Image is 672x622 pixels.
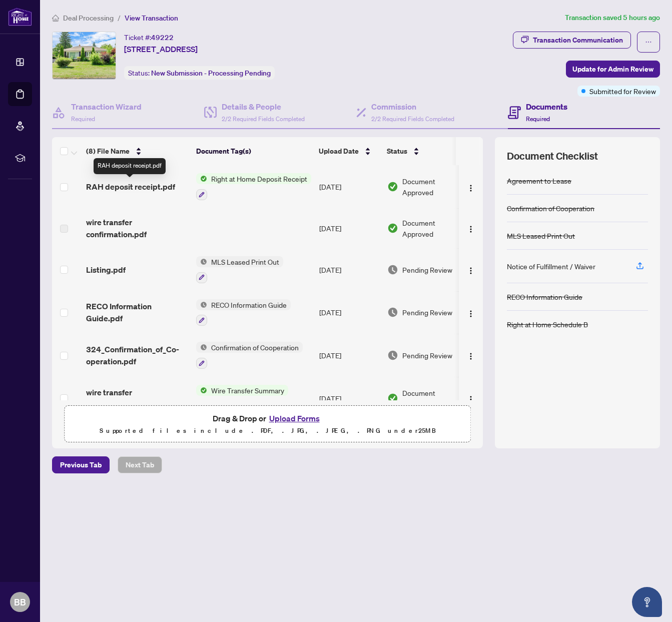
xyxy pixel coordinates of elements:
h4: Commission [371,101,454,113]
span: home [52,15,59,22]
button: Logo [463,179,479,195]
img: Status Icon [196,385,207,396]
td: [DATE] [315,208,383,248]
button: Update for Admin Review [566,61,660,78]
span: Required [71,115,95,123]
div: RAH deposit receipt.pdf [94,158,166,174]
span: 324_Confirmation_of_Co-operation.pdf [86,343,188,367]
span: Previous Tab [60,457,102,473]
button: Status IconRight at Home Deposit Receipt [196,173,311,200]
span: Pending Review [402,350,452,361]
p: Supported files include .PDF, .JPG, .JPEG, .PNG under 25 MB [71,425,464,437]
button: Logo [463,390,479,406]
span: BB [14,595,26,609]
button: Next Tab [118,456,162,473]
span: [STREET_ADDRESS] [124,43,198,55]
button: Transaction Communication [513,32,631,49]
button: Status IconMLS Leased Print Out [196,256,283,283]
span: Status [387,146,407,157]
img: Document Status [387,223,398,234]
span: Right at Home Deposit Receipt [207,173,311,184]
span: Drag & Drop orUpload FormsSupported files include .PDF, .JPG, .JPEG, .PNG under25MB [65,406,470,443]
img: Document Status [387,264,398,275]
span: View Transaction [125,14,178,23]
th: Document Tag(s) [192,137,315,165]
img: Status Icon [196,173,207,184]
img: Document Status [387,307,398,318]
span: Document Checklist [507,149,598,163]
span: wire transfer confirmation.pdf [86,216,188,240]
img: Logo [467,225,475,233]
th: (8) File Name [82,137,192,165]
span: Confirmation of Cooperation [207,342,303,353]
img: Document Status [387,393,398,404]
img: IMG-E12295750_1.jpg [53,32,116,79]
span: Listing.pdf [86,264,126,276]
span: Wire Transfer Summary [207,385,288,396]
h4: Documents [526,101,567,113]
button: Upload Forms [266,412,323,425]
h4: Details & People [222,101,305,113]
span: RAH deposit receipt.pdf [86,181,175,193]
span: 2/2 Required Fields Completed [371,115,454,123]
img: Status Icon [196,256,207,267]
span: Document Approved [402,176,464,198]
button: Logo [463,347,479,363]
img: Logo [467,184,475,192]
span: ellipsis [645,39,652,46]
div: Agreement to Lease [507,175,571,186]
span: MLS Leased Print Out [207,256,283,267]
img: Document Status [387,181,398,192]
td: [DATE] [315,248,383,291]
span: Pending Review [402,264,452,275]
td: [DATE] [315,165,383,208]
div: Right at Home Schedule B [507,319,588,330]
img: Logo [467,352,475,360]
button: Status IconRECO Information Guide [196,299,291,326]
button: Open asap [632,587,662,617]
button: Previous Tab [52,456,110,473]
th: Upload Date [315,137,383,165]
button: Logo [463,220,479,236]
img: Status Icon [196,299,207,310]
article: Transaction saved 5 hours ago [565,12,660,24]
span: RECO Information Guide.pdf [86,300,188,324]
span: RECO Information Guide [207,299,291,310]
img: logo [8,8,32,26]
div: Notice of Fulfillment / Waiver [507,261,595,272]
span: Update for Admin Review [572,61,653,77]
img: Status Icon [196,342,207,353]
button: Status IconConfirmation of Cooperation [196,342,303,369]
h4: Transaction Wizard [71,101,142,113]
img: Logo [467,310,475,318]
span: 2/2 Required Fields Completed [222,115,305,123]
div: MLS Leased Print Out [507,230,575,241]
span: Pending Review [402,307,452,318]
button: Logo [463,262,479,278]
img: Logo [467,267,475,275]
div: Status: [124,66,275,80]
span: Submitted for Review [589,86,656,97]
li: / [118,12,121,24]
div: Confirmation of Cooperation [507,203,594,214]
td: [DATE] [315,377,383,420]
td: [DATE] [315,334,383,377]
span: wire transfer confirmation.jpeg [86,386,188,410]
td: [DATE] [315,291,383,334]
span: Drag & Drop or [213,412,323,425]
button: Logo [463,304,479,320]
span: Deal Processing [63,14,114,23]
span: Required [526,115,550,123]
span: (8) File Name [86,146,130,157]
div: Transaction Communication [533,32,623,48]
span: 49222 [151,33,174,42]
span: Document Approved [402,217,464,239]
div: RECO Information Guide [507,291,582,302]
th: Status [383,137,468,165]
img: Logo [467,395,475,403]
div: Ticket #: [124,32,174,43]
span: New Submission - Processing Pending [151,69,271,78]
button: Status IconWire Transfer Summary [196,385,288,412]
img: Document Status [387,350,398,361]
span: Document Approved [402,387,464,409]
